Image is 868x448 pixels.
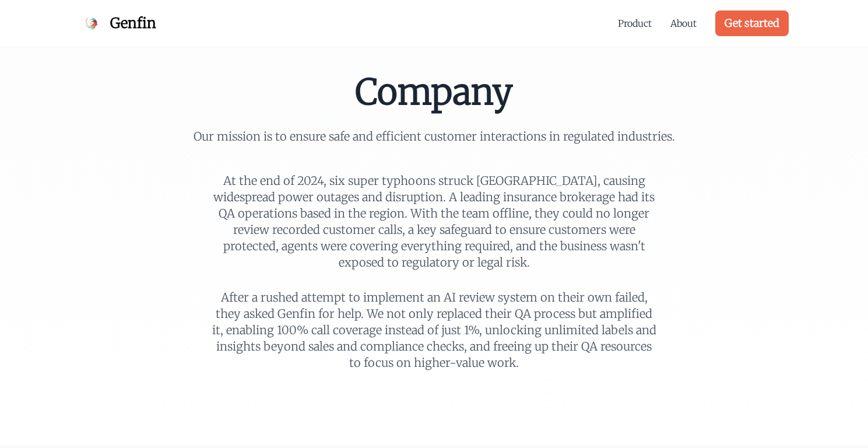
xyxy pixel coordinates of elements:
[182,75,686,110] h1: Company
[715,10,789,36] a: Get started
[80,12,156,35] a: Genfin
[80,12,103,35] img: Genfin Logo
[618,16,652,30] a: Product
[210,289,658,371] p: After a rushed attempt to implement an AI review system on their own failed, they asked Genfin fo...
[210,173,658,271] p: At the end of 2024, six super typhoons struck [GEOGRAPHIC_DATA], causing widespread power outages...
[182,128,686,145] p: Our mission is to ensure safe and efficient customer interactions in regulated industries.
[670,16,697,30] a: About
[110,14,156,33] span: Genfin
